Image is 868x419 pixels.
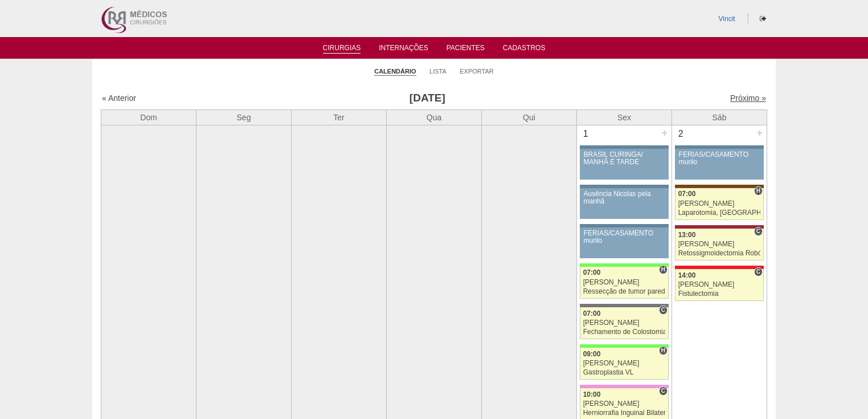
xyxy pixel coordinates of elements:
div: Key: Santa Catarina [580,304,669,307]
div: Fistulectomia [678,290,761,298]
th: Sáb [672,109,767,125]
div: Key: Santa Joana [675,185,764,188]
a: Calendário [374,67,416,76]
a: BRASIL CURINGA/ MANHÃ E TARDE [580,149,669,180]
div: Key: Aviso [580,145,669,149]
div: + [755,125,764,140]
div: Retossigmoidectomia Robótica [678,250,761,257]
a: C 14:00 [PERSON_NAME] Fistulectomia [675,269,764,301]
div: 2 [672,125,690,143]
span: 07:00 [583,269,601,276]
th: Dom [101,109,196,125]
th: Qui [482,109,577,125]
div: 1 [577,125,595,143]
span: Hospital [754,186,763,196]
a: Próximo » [730,93,766,103]
div: Key: Brasil [580,263,669,267]
div: Ausência Nicolas pela manhã [584,190,665,205]
div: Key: Aviso [580,224,669,227]
div: + [660,125,669,140]
a: Pacientes [447,44,485,55]
div: Key: Albert Einstein [580,385,669,388]
span: Hospital [659,265,668,274]
i: Sair [760,15,766,22]
div: FÉRIAS/CASAMENTO murilo [679,151,760,166]
span: Consultório [659,387,668,396]
div: Key: Aviso [580,185,669,188]
div: FÉRIAS/CASAMENTO murilo [584,230,665,245]
a: C 07:00 [PERSON_NAME] Fechamento de Colostomia ou Enterostomia [580,307,669,339]
div: Key: Aviso [675,145,764,149]
a: Exportar [460,67,494,75]
div: BRASIL CURINGA/ MANHÃ E TARDE [584,151,665,166]
div: Key: Brasil [580,344,669,348]
a: Vincit [719,15,735,23]
span: 09:00 [583,350,601,358]
span: Consultório [754,267,763,276]
div: [PERSON_NAME] [678,281,761,288]
a: FÉRIAS/CASAMENTO murilo [580,227,669,258]
div: Key: Sírio Libanês [675,225,764,229]
div: [PERSON_NAME] [678,200,761,208]
span: 14:00 [678,271,696,279]
th: Qua [387,109,482,125]
th: Ter [292,109,387,125]
div: Herniorrafia Inguinal Bilateral [583,409,666,417]
a: Internações [379,44,428,55]
a: FÉRIAS/CASAMENTO murilo [675,149,764,180]
div: [PERSON_NAME] [583,319,666,327]
div: Gastroplastia VL [583,369,666,376]
div: Key: Assunção [675,266,764,269]
span: Consultório [754,227,763,236]
div: [PERSON_NAME] [678,241,761,248]
a: « Anterior [102,93,136,103]
a: C 13:00 [PERSON_NAME] Retossigmoidectomia Robótica [675,229,764,261]
a: Lista [429,67,447,75]
th: Sex [577,109,672,125]
a: Cirurgias [323,44,361,54]
span: 13:00 [678,231,696,239]
a: H 07:00 [PERSON_NAME] Laparotomia, [GEOGRAPHIC_DATA], Drenagem, Bridas [675,188,764,220]
th: Seg [196,109,292,125]
a: Cadastros [503,44,546,55]
span: 07:00 [583,310,601,318]
div: [PERSON_NAME] [583,360,666,367]
div: [PERSON_NAME] [583,400,666,408]
div: Ressecção de tumor parede abdominal pélvica [583,288,666,295]
span: Consultório [659,306,668,315]
a: H 07:00 [PERSON_NAME] Ressecção de tumor parede abdominal pélvica [580,267,669,299]
div: Laparotomia, [GEOGRAPHIC_DATA], Drenagem, Bridas [678,209,761,217]
span: 07:00 [678,190,696,198]
a: Ausência Nicolas pela manhã [580,188,669,219]
span: 10:00 [583,390,601,398]
div: [PERSON_NAME] [583,279,666,286]
span: Hospital [659,346,668,355]
div: Fechamento de Colostomia ou Enterostomia [583,328,666,336]
h3: [DATE] [261,90,593,107]
a: H 09:00 [PERSON_NAME] Gastroplastia VL [580,348,669,380]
